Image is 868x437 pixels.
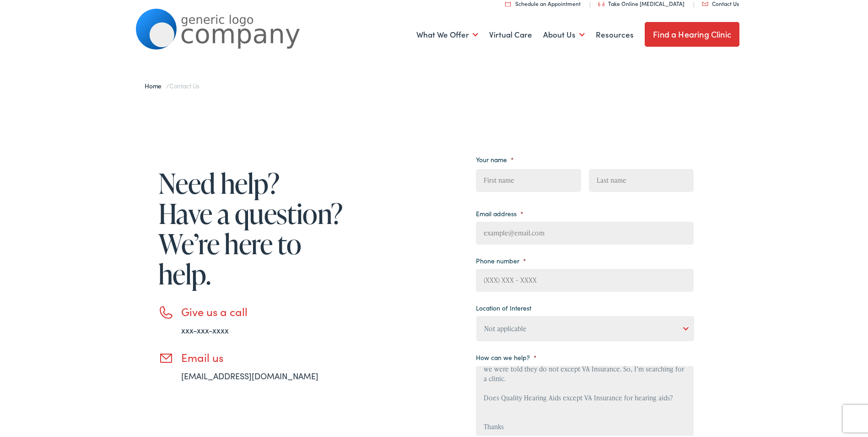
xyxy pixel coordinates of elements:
input: (XXX) XXX - XXXX [476,267,694,290]
label: Email address [476,208,523,216]
input: First name [476,167,581,190]
label: Phone number [476,255,526,263]
label: How can we help? [476,351,537,360]
a: About Us [543,16,585,50]
h1: Need help? Have a question? We’re here to help. [158,166,346,287]
label: Location of Interest [476,302,531,310]
a: What We Offer [416,16,478,50]
a: Find a Hearing Clinic [645,20,739,45]
a: Home [145,79,166,88]
a: Resources [596,16,634,50]
a: Virtual Care [489,16,532,50]
span: / [145,79,199,88]
h3: Give us a call [181,303,346,317]
a: [EMAIL_ADDRESS][DOMAIN_NAME] [181,368,318,380]
input: Last name [589,167,694,190]
span: Contact Us [169,79,199,88]
label: Your name [476,153,514,162]
a: xxx-xxx-xxxx [181,322,229,334]
input: example@email.com [476,220,694,243]
h3: Email us [181,349,346,362]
